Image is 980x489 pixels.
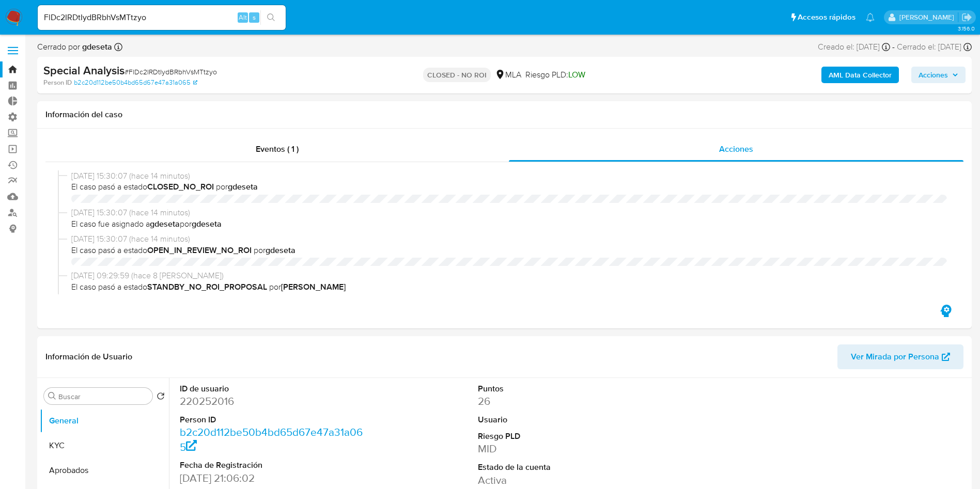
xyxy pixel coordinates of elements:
div: Creado el: [DATE] [818,41,890,53]
a: Salir [961,12,972,23]
button: General [40,408,169,433]
b: CLOSED_NO_ROI [147,181,214,193]
b: Special Analysis [43,62,125,78]
dd: [DATE] 21:06:02 [180,471,368,485]
span: [DATE] 15:30:07 (hace 14 minutos) [71,207,947,218]
dt: Puntos [478,383,666,395]
span: [DATE] 15:30:07 (hace 14 minutos) [71,170,947,182]
button: Aprobados [40,458,169,483]
a: b2c20d112be50b4bd65d67e47a31a065 [180,424,363,454]
b: Person ID [43,78,72,87]
span: [DATE] 15:30:07 (hace 14 minutos) [71,233,947,245]
a: Notificaciones [866,13,875,22]
button: Buscar [48,392,56,400]
span: Eventos ( 1 ) [256,143,299,155]
b: gdeseta [192,218,222,230]
b: gdeseta [150,218,180,230]
dt: Person ID [180,414,368,425]
dt: Usuario [478,414,666,425]
span: LOW [568,69,585,81]
span: Accesos rápidos [798,12,855,23]
dd: 220252016 [180,394,368,408]
span: El caso pasó a estado por [71,281,947,293]
dd: MID [478,441,666,456]
dt: ID de usuario [180,383,368,395]
span: Acciones [719,143,753,155]
button: Ver Mirada por Persona [837,344,963,369]
h1: Información del caso [45,109,963,120]
button: Volver al orden por defecto [157,392,165,403]
span: Riesgo PLD: [525,69,585,81]
b: STANDBY_NO_ROI_PROPOSAL [147,281,267,293]
button: search-icon [260,10,282,25]
span: Cerrado por [37,41,112,53]
dt: Estado de la cuenta [478,462,666,473]
dt: Riesgo PLD [478,431,666,442]
dd: Activa [478,473,666,487]
b: OPEN_IN_REVIEW_NO_ROI [147,244,252,256]
div: MLA [495,69,521,81]
a: b2c20d112be50b4bd65d67e47a31a065 [74,78,197,87]
p: gustavo.deseta@mercadolibre.com [899,12,958,22]
dd: 26 [478,394,666,408]
b: AML Data Collector [829,67,892,83]
b: gdeseta [266,244,295,256]
button: KYC [40,433,169,458]
span: - [892,41,895,53]
input: Buscar usuario o caso... [38,11,286,24]
b: gdeseta [80,41,112,53]
input: Buscar [58,392,148,401]
span: El caso pasó a estado por [71,245,947,256]
h1: Información de Usuario [45,352,132,362]
button: AML Data Collector [821,67,899,83]
span: s [253,12,256,22]
p: CLOSED - NO ROI [423,68,491,82]
b: gdeseta [228,181,258,193]
b: [PERSON_NAME] [281,281,346,293]
span: El caso fue asignado a por [71,218,947,230]
div: Cerrado el: [DATE] [897,41,972,53]
span: Acciones [919,67,948,83]
span: El caso pasó a estado por [71,181,947,193]
span: Alt [239,12,247,22]
span: [DATE] 09:29:59 (hace 8 [PERSON_NAME]) [71,270,947,281]
dt: Fecha de Registración [180,460,368,471]
span: Ver Mirada por Persona [851,344,939,369]
button: Acciones [911,67,966,83]
span: # FlDc2IRDtIydBRbhVsMTtzyo [125,67,217,77]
